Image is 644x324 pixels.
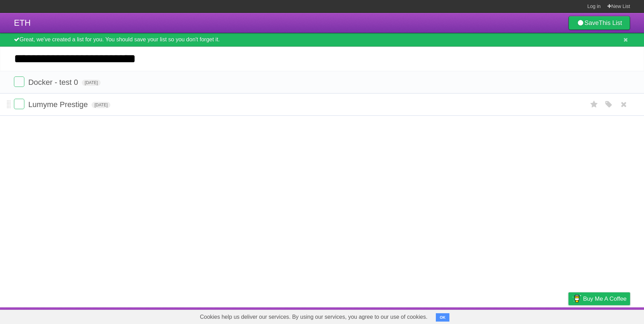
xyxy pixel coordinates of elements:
[28,100,89,109] span: Lumyme Prestige
[193,310,434,324] span: Cookies help us deliver our services. By using our services, you agree to our use of cookies.
[14,99,24,109] label: Done
[568,16,630,30] a: SaveThis List
[476,309,490,322] a: About
[568,292,630,305] a: Buy me a coffee
[572,293,581,305] img: Buy me a coffee
[583,293,627,305] span: Buy me a coffee
[14,76,24,87] label: Done
[586,309,630,322] a: Suggest a feature
[588,99,601,110] label: Star task
[559,309,578,322] a: Privacy
[28,78,80,87] span: Docker - test 0
[82,80,101,86] span: [DATE]
[14,18,31,27] span: ETH
[536,309,551,322] a: Terms
[436,313,449,322] button: OK
[92,102,110,108] span: [DATE]
[599,19,622,26] b: This List
[499,309,527,322] a: Developers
